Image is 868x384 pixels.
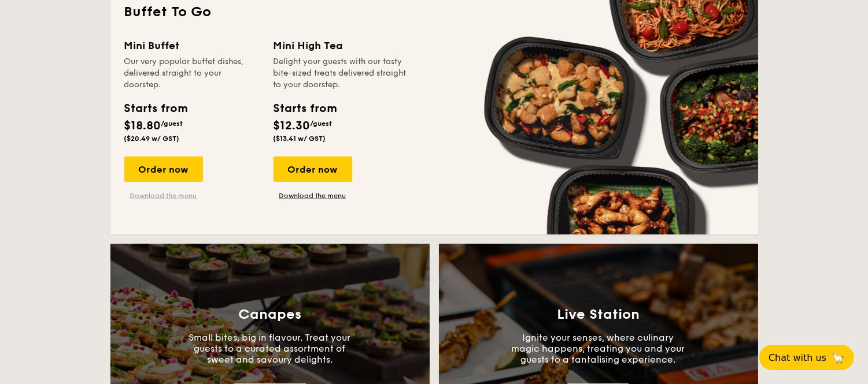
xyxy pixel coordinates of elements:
[124,3,744,21] h2: Buffet To Go
[557,307,640,323] h3: Live Station
[161,120,183,128] span: /guest
[512,332,685,365] p: Ignite your senses, where culinary magic happens, treating you and your guests to a tantalising e...
[124,191,203,200] a: Download the menu
[183,332,357,365] p: Small bites, big in flavour. Treat your guests to a curated assortment of sweet and savoury delig...
[124,56,260,91] div: Our very popular buffet dishes, delivered straight to your doorstep.
[124,38,260,54] div: Mini Buffet
[311,120,333,128] span: /guest
[124,156,203,182] div: Order now
[831,351,845,364] span: 🦙
[124,119,161,133] span: $18.80
[274,56,409,91] div: Delight your guests with our tasty bite-sized treats delivered straight to your doorstep.
[769,352,826,363] span: Chat with us
[274,191,352,200] a: Download the menu
[759,345,854,370] button: Chat with us🦙
[274,38,409,54] div: Mini High Tea
[274,119,311,133] span: $12.30
[124,100,187,117] div: Starts from
[274,135,326,143] span: ($13.41 w/ GST)
[274,156,352,182] div: Order now
[274,100,337,117] div: Starts from
[238,307,301,323] h3: Canapes
[124,135,180,143] span: ($20.49 w/ GST)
